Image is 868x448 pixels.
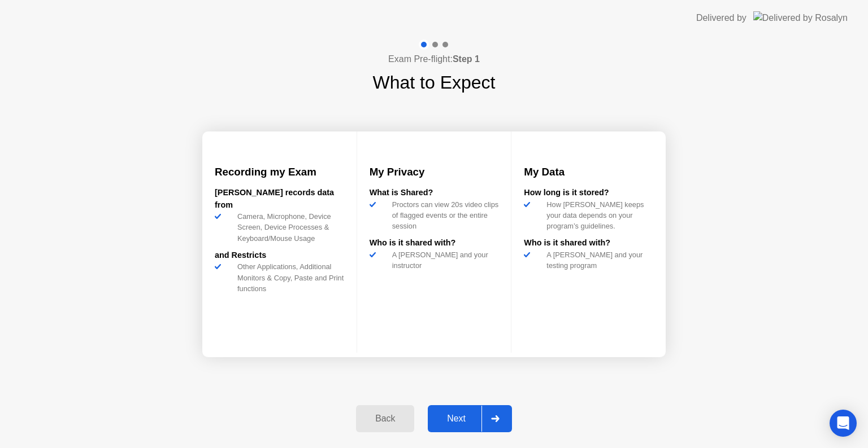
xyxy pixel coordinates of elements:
[428,405,512,432] button: Next
[431,414,481,424] div: Next
[830,410,857,437] div: Open Intercom Messenger
[215,164,344,180] h3: Recording my Exam
[373,69,496,96] h1: What to Expect
[542,249,653,271] div: A [PERSON_NAME] and your testing program
[215,187,344,211] div: [PERSON_NAME] records data from
[370,164,499,180] h3: My Privacy
[524,237,653,249] div: Who is it shared with?
[215,249,344,262] div: and Restricts
[359,414,411,424] div: Back
[696,11,747,25] div: Delivered by
[233,261,344,294] div: Other Applications, Additional Monitors & Copy, Paste and Print functions
[370,237,499,249] div: Who is it shared with?
[388,249,499,271] div: A [PERSON_NAME] and your instructor
[524,187,653,199] div: How long is it stored?
[233,211,344,244] div: Camera, Microphone, Device Screen, Device Processes & Keyboard/Mouse Usage
[388,52,480,66] h4: Exam Pre-flight:
[542,199,653,232] div: How [PERSON_NAME] keeps your data depends on your program’s guidelines.
[453,54,480,64] b: Step 1
[370,187,499,199] div: What is Shared?
[356,405,414,432] button: Back
[524,164,653,180] h3: My Data
[388,199,499,232] div: Proctors can view 20s video clips of flagged events or the entire session
[753,11,848,24] img: Delivered by Rosalyn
